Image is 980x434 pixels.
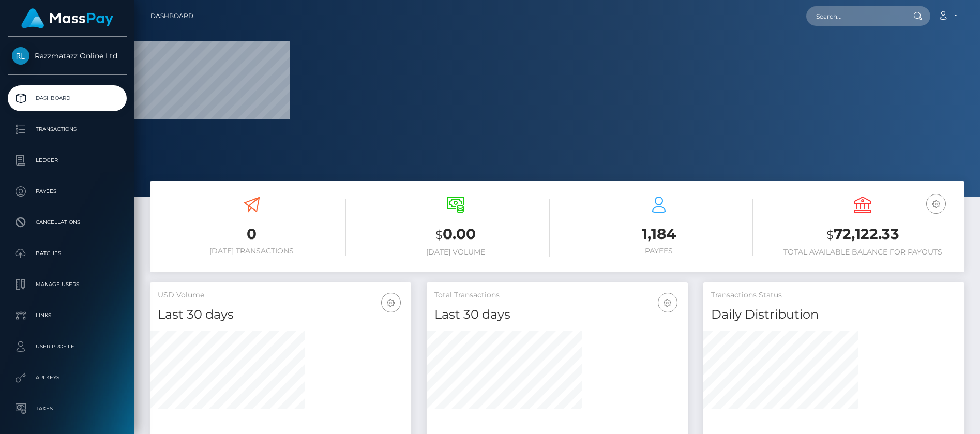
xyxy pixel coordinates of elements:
[806,6,903,26] input: Search...
[12,277,123,292] p: Manage Users
[12,339,123,354] p: User Profile
[565,247,753,256] h6: Payees
[158,306,403,324] h4: Last 30 days
[768,224,957,245] h3: 72,122.33
[565,224,753,244] h3: 1,184
[8,303,127,328] a: Links
[12,215,123,230] p: Cancellations
[8,116,127,142] a: Transactions
[8,365,127,391] a: API Keys
[8,85,127,111] a: Dashboard
[8,334,127,360] a: User Profile
[158,290,403,301] h5: USD Volume
[826,228,834,242] small: $
[711,290,957,301] h5: Transactions Status
[12,308,123,323] p: Links
[12,47,29,65] img: Razzmatazz Online Ltd
[21,8,113,28] img: MassPay Logo
[8,147,127,173] a: Ledger
[12,153,123,168] p: Ledger
[8,241,127,266] a: Batches
[12,370,123,385] p: API Keys
[361,224,550,245] h3: 0.00
[12,184,123,199] p: Payees
[8,178,127,204] a: Payees
[12,122,123,137] p: Transactions
[768,248,957,257] h6: Total Available Balance for Payouts
[434,290,680,301] h5: Total Transactions
[12,401,123,416] p: Taxes
[435,228,443,242] small: $
[12,91,123,106] p: Dashboard
[8,272,127,297] a: Manage Users
[8,396,127,422] a: Taxes
[711,306,957,324] h4: Daily Distribution
[158,247,346,256] h6: [DATE] Transactions
[434,306,680,324] h4: Last 30 days
[361,248,550,257] h6: [DATE] Volume
[8,51,127,61] span: Razzmatazz Online Ltd
[12,246,123,261] p: Batches
[158,224,346,244] h3: 0
[150,5,193,27] a: Dashboard
[8,209,127,235] a: Cancellations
